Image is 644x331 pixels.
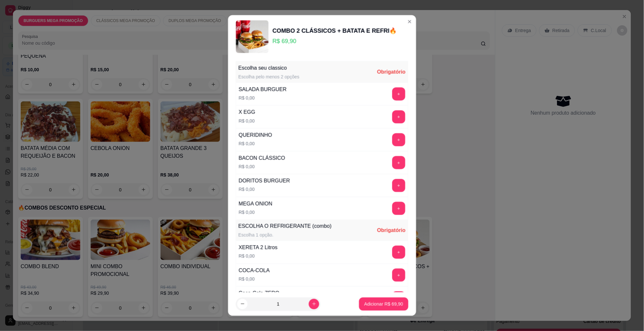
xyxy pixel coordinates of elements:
button: add [392,245,405,258]
div: QUERIDINHO [239,131,272,139]
button: decrease-product-quantity [237,299,248,309]
p: R$ 0,00 [239,118,255,124]
div: Obrigatório [377,68,405,76]
button: increase-product-quantity [309,299,319,309]
p: R$ 0,00 [239,186,290,193]
p: R$ 0,00 [239,140,272,147]
button: add [392,87,405,100]
button: add [392,110,405,123]
p: R$ 0,00 [239,253,278,259]
button: add [392,291,405,304]
div: Escolha pelo menos 2 opções [239,73,300,80]
div: Obrigatório [377,226,405,234]
div: ESCOLHA O REFRIGERANTE (combo) [239,223,332,230]
button: add [392,133,405,146]
div: X EGG [239,108,255,116]
div: DORITOS BURGUER [239,177,290,185]
div: BACON CLÁSSICO [239,154,285,162]
button: add [392,268,405,281]
div: COMBO 2 CLÁSSICOS + BATATA E REFRI🔥 [272,26,397,35]
button: Adicionar R$ 69,90 [359,298,408,311]
button: Close [404,17,415,27]
p: R$ 0,00 [239,163,285,170]
p: R$ 0,00 [239,209,272,215]
button: add [392,179,405,192]
div: Escolha seu classico [239,64,300,72]
div: MEGA ONION [239,200,272,208]
div: SALADA BURGUER [239,86,287,93]
p: R$ 69,90 [272,37,397,46]
div: COCA-COLA [239,267,270,274]
button: add [392,156,405,169]
p: R$ 0,00 [239,276,270,282]
p: Adicionar R$ 69,90 [364,301,403,307]
img: product-image [236,20,269,53]
p: R$ 0,00 [239,95,287,101]
div: Coca-Cola ZERO [239,290,280,297]
div: Escolha 1 opção. [239,232,332,238]
button: add [392,202,405,215]
div: XERETA 2 Litros [239,244,278,251]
